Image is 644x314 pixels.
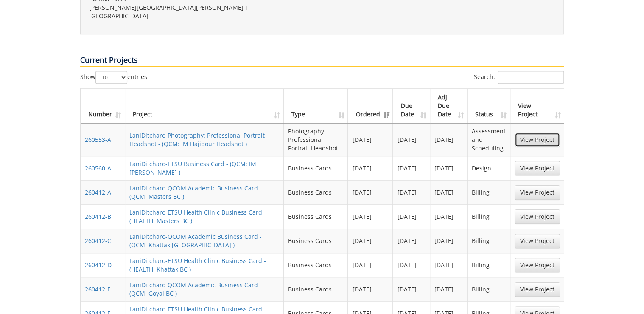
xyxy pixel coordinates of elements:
[85,164,111,172] a: 260560-A
[284,89,348,123] th: Type: activate to sort column ascending
[129,208,266,225] a: LaniDitcharo-ETSU Health Clinic Business Card - (HEALTH: Masters BC )
[515,258,560,272] a: View Project
[468,180,510,204] td: Billing
[348,180,393,204] td: [DATE]
[468,204,510,229] td: Billing
[85,136,111,144] a: 260553-A
[89,12,316,20] p: [GEOGRAPHIC_DATA]
[284,156,348,180] td: Business Cards
[348,156,393,180] td: [DATE]
[393,180,430,204] td: [DATE]
[468,156,510,180] td: Design
[515,282,560,297] a: View Project
[129,184,262,201] a: LaniDitcharo-QCOM Academic Business Card - (QCM: Masters BC )
[430,204,468,229] td: [DATE]
[474,71,564,84] label: Search:
[468,253,510,277] td: Billing
[85,188,111,196] a: 260412-A
[498,71,564,84] input: Search:
[393,156,430,180] td: [DATE]
[348,204,393,229] td: [DATE]
[393,229,430,253] td: [DATE]
[468,123,510,156] td: Assessment and Scheduling
[89,3,316,12] p: [PERSON_NAME][GEOGRAPHIC_DATA][PERSON_NAME] 1
[284,180,348,204] td: Business Cards
[85,237,111,245] a: 260412-C
[284,229,348,253] td: Business Cards
[129,160,256,176] a: LaniDitcharo-ETSU Business Card - (QCM: IM [PERSON_NAME] )
[348,229,393,253] td: [DATE]
[125,89,284,123] th: Project: activate to sort column ascending
[468,89,510,123] th: Status: activate to sort column ascending
[430,277,468,301] td: [DATE]
[430,253,468,277] td: [DATE]
[81,89,125,123] th: Number: activate to sort column ascending
[85,212,111,221] a: 260412-B
[468,277,510,301] td: Billing
[515,133,560,147] a: View Project
[393,123,430,156] td: [DATE]
[430,89,468,123] th: Adj. Due Date: activate to sort column ascending
[284,253,348,277] td: Business Cards
[393,253,430,277] td: [DATE]
[284,277,348,301] td: Business Cards
[430,156,468,180] td: [DATE]
[515,209,560,224] a: View Project
[348,123,393,156] td: [DATE]
[129,232,262,249] a: LaniDitcharo-QCOM Academic Business Card - (QCM: Khattak [GEOGRAPHIC_DATA] )
[129,281,262,297] a: LaniDitcharo-QCOM Academic Business Card - (QCM: Goyal BC )
[348,253,393,277] td: [DATE]
[430,123,468,156] td: [DATE]
[515,185,560,200] a: View Project
[129,257,266,273] a: LaniDitcharo-ETSU Health Clinic Business Card - (HEALTH: Khattak BC )
[80,71,147,84] label: Show entries
[284,123,348,156] td: Photography: Professional Portrait Headshot
[284,204,348,229] td: Business Cards
[129,131,265,148] a: LaniDitcharo-Photography: Professional Portrait Headshot - (QCM: IM Hajipour Headshot )
[393,204,430,229] td: [DATE]
[348,89,393,123] th: Ordered: activate to sort column ascending
[85,285,111,293] a: 260412-E
[468,229,510,253] td: Billing
[515,161,560,175] a: View Project
[515,234,560,248] a: View Project
[393,277,430,301] td: [DATE]
[510,89,564,123] th: View Project: activate to sort column ascending
[393,89,430,123] th: Due Date: activate to sort column ascending
[348,277,393,301] td: [DATE]
[85,261,112,269] a: 260412-D
[430,180,468,204] td: [DATE]
[430,229,468,253] td: [DATE]
[95,71,127,84] select: Showentries
[80,55,564,67] p: Current Projects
